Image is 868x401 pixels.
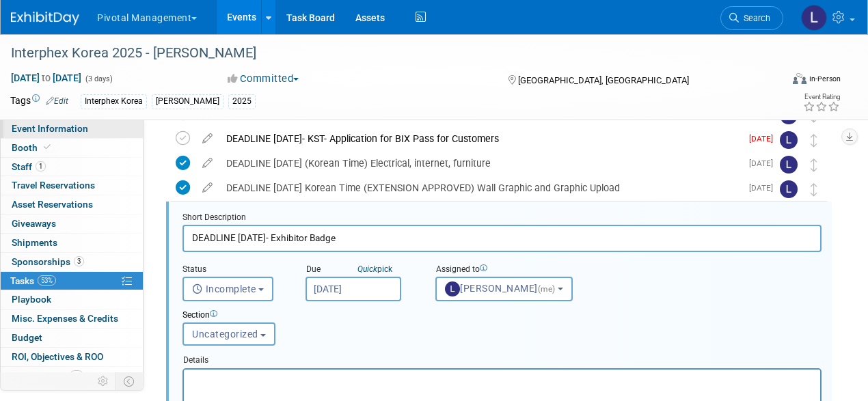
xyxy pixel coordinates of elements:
span: Budget [12,332,42,343]
a: edit [195,182,219,194]
span: Uncategorized [192,329,258,340]
td: Tags [10,94,68,109]
span: [GEOGRAPHIC_DATA], [GEOGRAPHIC_DATA] [518,75,689,85]
a: Travel Reservations [1,176,143,195]
span: Giveaways [12,218,56,229]
a: Budget [1,329,143,347]
a: Attachments27 [1,367,143,385]
div: Interphex Korea 2025 - [PERSON_NAME] [6,41,770,66]
div: 2025 [228,94,256,109]
div: Event Format [720,71,841,92]
span: [DATE] [DATE] [10,72,82,84]
button: Committed [223,72,304,86]
div: Due [306,264,415,277]
div: [PERSON_NAME] [152,94,223,109]
a: edit [195,157,219,169]
div: DEADLINE [DATE] Korean Time (EXTENSION APPROVED) Wall Graphic and Graphic Upload [219,176,741,199]
span: [DATE] [749,158,780,168]
a: Quickpick [355,264,395,275]
div: Short Description [182,212,822,225]
span: to [40,72,53,83]
a: Edit [46,96,68,106]
span: [PERSON_NAME] [445,283,558,294]
td: Personalize Event Tab Strip [92,372,116,390]
div: Status [182,264,285,277]
span: Staff [12,161,46,172]
span: 53% [38,275,56,286]
a: ROI, Objectives & ROO [1,348,143,366]
img: Leslie Pelton [780,131,798,149]
a: edit [195,133,219,145]
div: In-Person [809,74,841,84]
span: Asset Reservations [12,199,93,210]
img: Leslie Pelton [780,180,798,198]
a: Misc. Expenses & Credits [1,309,143,328]
td: Toggle Event Tabs [116,372,144,390]
input: Name of task or a short description [182,225,822,251]
a: Shipments [1,234,143,252]
span: Travel Reservations [12,180,95,191]
i: Move task [811,183,817,196]
span: 3 [74,256,84,266]
button: Uncategorized [182,322,275,346]
span: (me) [538,284,556,294]
a: Sponsorships3 [1,253,143,271]
div: Interphex Korea [81,94,147,109]
img: Format-Inperson.png [793,73,806,84]
div: DEADLINE [DATE]- KST- Application for BIX Pass for Customers [219,127,741,150]
span: (3 days) [84,74,113,83]
span: Event Information [12,123,88,134]
a: Staff1 [1,158,143,176]
a: Event Information [1,120,143,138]
span: ROI, Objectives & ROO [12,351,103,362]
div: Details [182,348,822,368]
span: 1 [36,161,46,171]
a: Tasks53% [1,272,143,290]
span: Misc. Expenses & Credits [12,313,118,324]
a: Giveaways [1,215,143,233]
i: Booth reservation complete [44,143,51,151]
a: Booth [1,139,143,157]
span: [DATE] [749,134,780,143]
span: Booth [12,142,53,153]
img: ExhibitDay [11,12,79,25]
span: 27 [70,370,83,381]
i: Move task [811,158,817,171]
div: Event Rating [803,94,840,100]
img: Leslie Pelton [801,5,827,31]
span: [DATE] [749,183,780,193]
a: Playbook [1,290,143,309]
i: Move task [811,134,817,147]
input: Due Date [306,277,401,301]
span: Tasks [10,275,56,286]
img: Leslie Pelton [780,156,798,174]
span: Attachments [12,370,83,381]
span: Search [739,13,770,23]
button: Incomplete [182,277,273,301]
span: Shipments [12,237,57,248]
div: Assigned to [435,264,580,277]
a: Asset Reservations [1,195,143,214]
div: Section [182,309,767,322]
i: Quick [357,264,377,274]
span: Sponsorships [12,256,84,267]
button: [PERSON_NAME](me) [435,277,573,301]
div: DEADLINE [DATE] (Korean Time) Electrical, internet, furniture [219,152,741,175]
a: Search [720,6,783,30]
span: Incomplete [192,284,256,294]
span: Playbook [12,294,51,305]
